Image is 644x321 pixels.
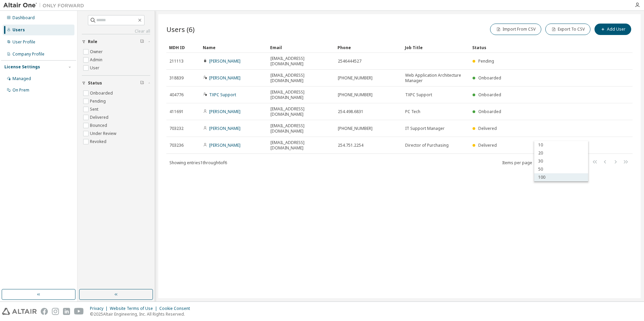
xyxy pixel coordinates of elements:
div: Managed [12,76,31,81]
span: [EMAIL_ADDRESS][DOMAIN_NAME] [270,73,332,83]
span: Showing entries 1 through 6 of 6 [169,160,227,166]
span: Onboarded [478,75,501,81]
div: 100 [534,173,588,181]
span: Delivered [478,126,497,131]
label: Bounced [90,121,108,130]
label: Under Review [90,130,118,138]
div: Cookie Consent [159,306,194,311]
div: 20 [534,149,588,157]
span: Role [88,39,97,44]
p: © 2025 Altair Engineering, Inc. All Rights Reserved. [90,311,194,317]
img: instagram.svg [52,308,59,315]
span: 703236 [169,143,184,148]
span: 318839 [169,75,184,81]
div: Users [12,27,25,33]
span: 254.751.2254 [338,143,363,148]
img: Altair One [3,2,88,9]
a: Clear all [82,29,150,34]
span: Onboarded [478,109,501,114]
span: [EMAIL_ADDRESS][DOMAIN_NAME] [270,90,332,100]
label: Sent [90,105,100,113]
img: linkedin.svg [63,308,70,315]
div: 50 [534,165,588,173]
label: Admin [90,56,104,64]
span: 211113 [169,59,184,64]
span: 404776 [169,92,184,98]
div: Privacy [90,306,110,311]
img: youtube.svg [74,308,84,315]
span: Items per page [502,158,547,167]
button: Import From CSV [490,24,541,35]
span: 703232 [169,126,184,131]
label: User [90,64,101,72]
label: Revoked [90,138,108,146]
div: User Profile [12,39,35,45]
span: [PHONE_NUMBER] [338,92,373,98]
span: IT Support Manager [405,126,445,131]
div: Job Title [405,42,467,53]
button: Role [82,34,150,49]
span: [EMAIL_ADDRESS][DOMAIN_NAME] [270,106,332,117]
img: facebook.svg [41,308,48,315]
a: [PERSON_NAME] [209,75,240,81]
button: Add User [594,24,631,35]
a: [PERSON_NAME] [209,109,240,114]
button: Status [82,76,150,91]
div: Status [472,42,598,53]
span: Delivered [478,142,497,148]
div: 30 [534,157,588,165]
span: 2546444527 [338,59,361,64]
span: TXPC Support [405,92,432,98]
span: Pending [478,58,494,64]
div: MDH ID [169,42,197,53]
div: Phone [337,42,399,53]
button: Export To CSV [545,24,590,35]
span: [EMAIL_ADDRESS][DOMAIN_NAME] [270,123,332,134]
label: Owner [90,48,104,56]
div: License Settings [4,64,40,70]
div: On Prem [12,87,29,93]
span: [PHONE_NUMBER] [338,126,373,131]
span: Clear filter [140,39,144,44]
span: Director of Purchasing [405,143,449,148]
span: [PHONE_NUMBER] [338,75,373,81]
span: Onboarded [478,92,501,98]
a: [PERSON_NAME] [209,142,240,148]
a: TXPC Support [209,92,236,98]
img: altair_logo.svg [2,308,37,315]
span: Users (6) [166,25,195,34]
span: PC Tech [405,109,420,114]
span: [EMAIL_ADDRESS][DOMAIN_NAME] [270,56,332,67]
div: 10 [534,141,588,149]
span: 254.498.6831 [338,109,363,114]
span: [EMAIL_ADDRESS][DOMAIN_NAME] [270,140,332,151]
label: Onboarded [90,89,114,97]
div: Email [270,42,332,53]
a: [PERSON_NAME] [209,126,240,131]
label: Delivered [90,113,110,121]
span: 411691 [169,109,184,114]
div: Dashboard [12,15,35,21]
label: Pending [90,97,107,105]
span: Status [88,80,102,86]
span: Web Application Architecture Manager [405,73,466,83]
span: Clear filter [140,80,144,86]
div: Name [203,42,265,53]
a: [PERSON_NAME] [209,58,240,64]
div: Company Profile [12,51,44,57]
div: Website Terms of Use [110,306,159,311]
